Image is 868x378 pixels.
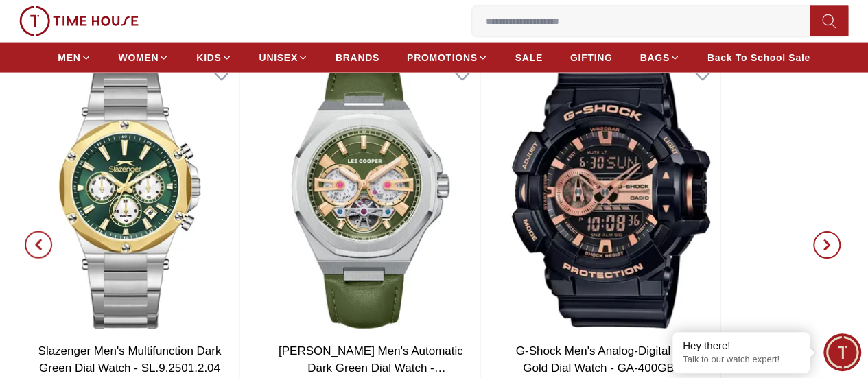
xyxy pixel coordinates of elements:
[640,51,669,64] span: BAGS
[515,51,543,64] span: SALE
[259,45,308,70] a: UNISEX
[707,45,810,70] a: Back To School Sale
[21,56,239,334] img: Slazenger Men's Multifunction Dark Green Dial Watch - SL.9.2501.2.04
[119,45,169,70] a: WOMEN
[502,56,720,334] img: G-Shock Men's Analog-Digital Black-Gold Dial Watch - GA-400GB-1A4
[58,45,91,70] a: MEN
[119,51,159,64] span: WOMEN
[261,56,480,334] img: LEE COOPER Men's Automatic Dark Green Dial Watch - LC08125.375
[515,45,543,70] a: SALE
[58,51,80,64] span: MEN
[259,51,298,64] span: UNISEX
[570,51,613,64] span: GIFTING
[336,51,379,64] span: BRANDS
[683,339,799,353] div: Hey there!
[683,354,799,366] p: Talk to our watch expert!
[38,344,222,375] a: Slazenger Men's Multifunction Dark Green Dial Watch - SL.9.2501.2.04
[516,344,706,375] a: G-Shock Men's Analog-Digital Black-Gold Dial Watch - GA-400GB-1A4
[640,45,679,70] a: BAGS
[196,45,231,70] a: KIDS
[823,333,861,371] div: Chat Widget
[407,45,488,70] a: PROMOTIONS
[570,45,613,70] a: GIFTING
[19,6,139,36] img: ...
[196,51,221,64] span: KIDS
[707,51,810,64] span: Back To School Sale
[407,51,478,64] span: PROMOTIONS
[336,45,379,70] a: BRANDS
